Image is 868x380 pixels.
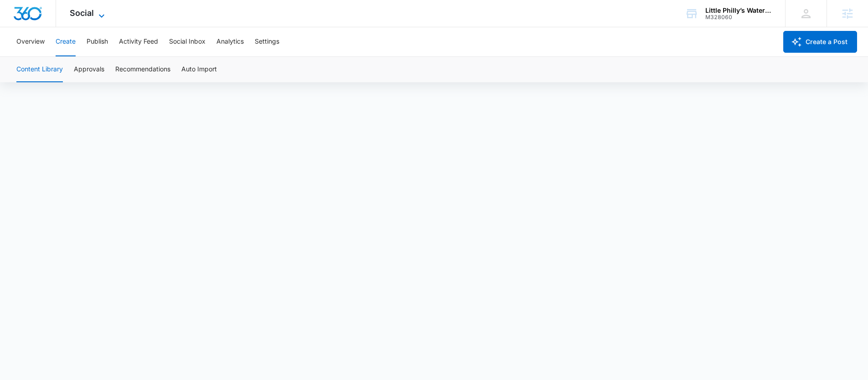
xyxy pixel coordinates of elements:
[119,27,158,56] button: Activity Feed
[16,27,45,56] button: Overview
[87,27,108,56] button: Publish
[255,27,279,56] button: Settings
[705,7,772,14] div: account name
[216,27,244,56] button: Analytics
[783,31,857,53] button: Create a Post
[56,27,76,56] button: Create
[16,57,63,82] button: Content Library
[705,14,772,20] div: account id
[181,57,217,82] button: Auto Import
[169,27,205,56] button: Social Inbox
[74,57,104,82] button: Approvals
[70,8,94,18] span: Social
[115,57,170,82] button: Recommendations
